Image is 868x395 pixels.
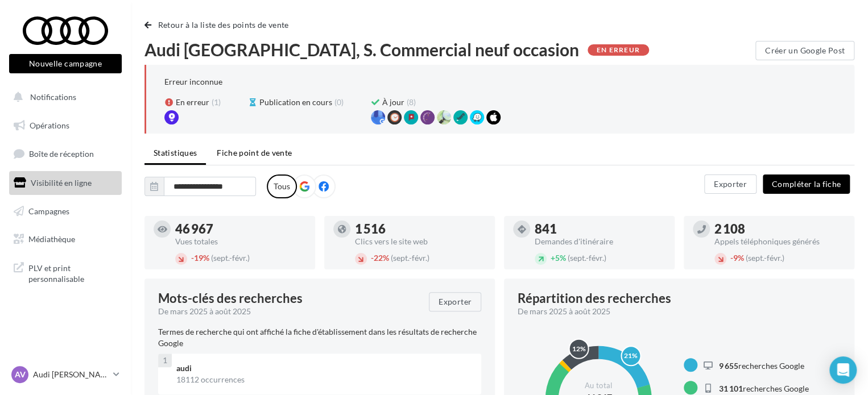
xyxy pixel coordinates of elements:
[158,20,289,30] span: Retour à la liste des points de vente
[31,178,92,188] span: Visibilité en ligne
[407,97,416,108] span: (8)
[334,97,344,108] span: (0)
[518,306,832,317] div: De mars 2025 à août 2025
[7,85,119,109] button: Notifications
[9,54,122,73] button: Nouvelle campagne
[259,97,332,108] span: Publication en cours
[175,223,306,235] div: 46 967
[704,174,757,194] button: Exporter
[763,174,850,194] button: Compléter la fiche
[176,363,472,374] div: audi
[518,292,671,305] div: Répartition des recherches
[211,253,250,263] span: (sept.-févr.)
[191,253,209,263] span: 19%
[371,253,374,263] span: -
[746,253,784,263] span: (sept.-févr.)
[28,234,75,244] span: Médiathèque
[382,97,404,108] span: À jour
[158,354,172,367] div: 1
[158,306,420,317] div: De mars 2025 à août 2025
[9,364,122,385] a: AV Audi [PERSON_NAME]
[191,253,194,263] span: -
[568,253,606,263] span: (sept.-févr.)
[267,174,297,198] label: Tous
[15,369,26,380] span: AV
[355,238,486,246] div: Clics vers le site web
[7,199,124,223] a: Campagnes
[429,292,481,311] button: Exporter
[28,260,117,285] span: PLV et print personnalisable
[7,256,124,289] a: PLV et print personnalisable
[588,44,649,56] div: En erreur
[176,97,209,108] span: En erreur
[730,253,744,263] span: 9%
[29,149,94,159] span: Boîte de réception
[719,383,743,393] span: 31 101
[30,92,76,102] span: Notifications
[719,360,804,370] span: recherches Google
[7,114,124,138] a: Opérations
[212,97,221,108] span: (1)
[158,292,303,305] span: Mots-clés des recherches
[714,223,845,235] div: 2 108
[829,356,857,384] div: Open Intercom Messenger
[535,238,666,246] div: Demandes d'itinéraire
[28,206,69,215] span: Campagnes
[719,360,738,370] span: 9 655
[30,120,69,130] span: Opérations
[758,178,854,188] a: Compléter la fiche
[7,171,124,195] a: Visibilité en ligne
[164,77,222,86] p: Erreur inconnue
[7,227,124,251] a: Médiathèque
[535,223,666,235] div: 841
[144,41,579,58] span: Audi [GEOGRAPHIC_DATA], S. Commercial neuf occasion
[144,18,294,32] button: Retour à la liste des points de vente
[176,374,472,385] div: 18112 occurrences
[551,253,566,263] span: 5%
[7,142,124,166] a: Boîte de réception
[391,253,429,263] span: (sept.-févr.)
[551,253,555,263] span: +
[175,238,306,246] div: Vues totales
[755,41,854,60] button: Créer un Google Post
[217,148,292,157] span: Fiche point de vente
[371,253,389,263] span: 22%
[33,369,109,380] p: Audi [PERSON_NAME]
[730,253,733,263] span: -
[714,238,845,246] div: Appels téléphoniques générés
[355,223,486,235] div: 1 516
[719,383,809,393] span: recherches Google
[158,326,481,349] p: Termes de recherche qui ont affiché la fiche d'établissement dans les résultats de recherche Google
